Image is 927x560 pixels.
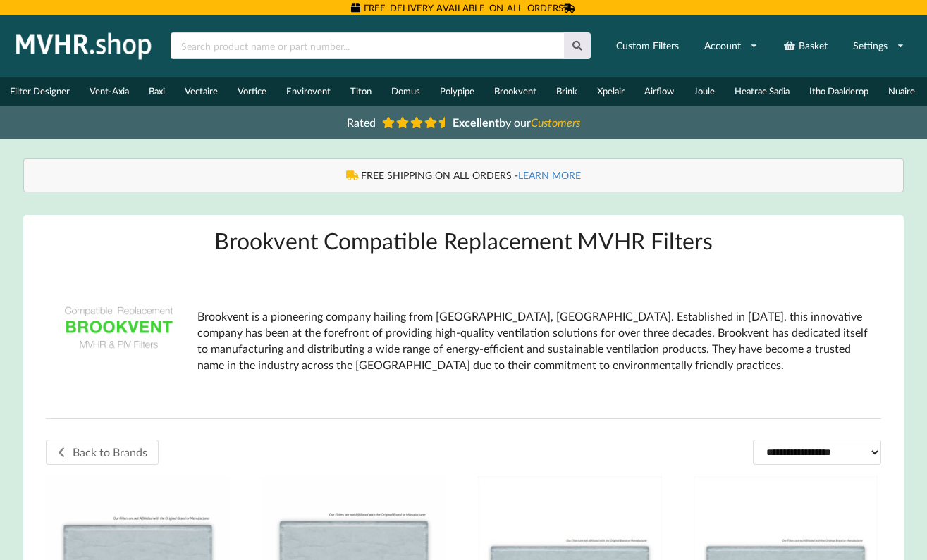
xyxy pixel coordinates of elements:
[531,116,580,129] i: Customers
[175,77,228,106] a: Vectaire
[10,28,158,63] img: mvhr.shop.png
[381,77,430,106] a: Domus
[878,77,925,106] a: Nuaire
[171,32,564,59] input: Search product name or part number...
[276,77,340,106] a: Envirovent
[228,77,276,106] a: Vortice
[46,226,881,255] h1: Brookvent Compatible Replacement MVHR Filters
[774,33,837,58] a: Basket
[340,77,381,106] a: Titon
[57,266,180,390] img: Brookvent-Compatible-Replacement-Filters.png
[80,77,139,106] a: Vent-Axia
[484,77,546,106] a: Brookvent
[587,77,634,106] a: Xpelair
[844,33,914,58] a: Settings
[695,33,767,58] a: Account
[453,116,499,129] b: Excellent
[46,440,159,465] a: Back to Brands
[139,77,175,106] a: Baxi
[684,77,725,106] a: Joule
[799,77,878,106] a: Itho Daalderop
[725,77,799,106] a: Heatrae Sadia
[753,440,881,464] select: Shop order
[453,116,580,129] span: by our
[518,169,581,181] a: LEARN MORE
[430,77,484,106] a: Polypipe
[347,116,376,129] span: Rated
[197,309,870,373] p: Brookvent is a pioneering company hailing from [GEOGRAPHIC_DATA], [GEOGRAPHIC_DATA]. Established ...
[634,77,684,106] a: Airflow
[337,111,591,134] a: Rated Excellentby ourCustomers
[38,168,889,182] div: FREE SHIPPING ON ALL ORDERS -
[607,33,688,58] a: Custom Filters
[546,77,587,106] a: Brink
